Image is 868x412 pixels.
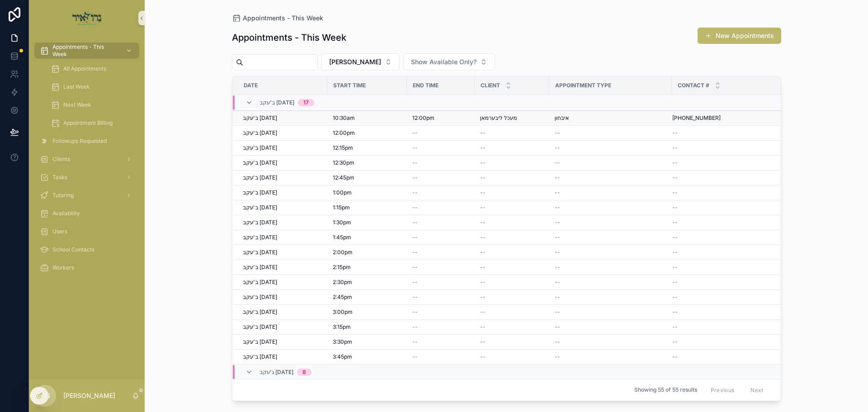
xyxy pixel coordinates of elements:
[480,114,517,122] span: מעכל ליבערמאן
[555,219,560,226] span: --
[480,323,544,331] a: --
[333,159,401,166] a: 12:30pm
[412,323,469,331] a: --
[412,279,469,286] a: --
[34,260,139,276] a: Workers
[672,353,678,360] span: --
[412,264,469,271] a: --
[333,234,351,241] span: 1:45pm
[243,129,322,137] a: ב'עקב [DATE]
[52,43,118,58] span: Appointments - This Week
[243,159,278,166] span: ב'עקב [DATE]
[672,114,721,122] span: [PHONE_NUMBER]
[333,308,401,316] a: 3:00pm
[412,129,469,137] a: --
[333,204,401,211] a: 1:15pm
[555,219,666,226] a: --
[333,159,354,166] span: 12:30pm
[555,204,666,211] a: --
[260,369,294,376] span: ג'עקב [DATE]
[480,219,486,226] span: --
[555,234,560,241] span: --
[480,159,486,166] span: --
[480,144,486,152] span: --
[672,264,776,271] a: --
[333,353,352,360] span: 3:45pm
[672,219,678,226] span: --
[243,114,278,122] span: ב'עקב [DATE]
[480,264,486,271] span: --
[411,57,476,66] span: Show Available Only?
[52,137,107,145] span: Followups Requested
[412,308,469,316] a: --
[672,323,776,331] a: --
[555,294,666,301] a: --
[34,169,139,185] a: Tasks
[243,129,278,137] span: ב'עקב [DATE]
[333,323,401,331] a: 3:15pm
[480,159,544,166] a: --
[243,204,322,211] a: ב'עקב [DATE]
[412,204,418,211] span: --
[480,338,544,346] a: --
[555,323,666,331] a: --
[412,144,469,152] a: --
[555,174,666,181] a: --
[45,79,139,95] a: Last Week
[480,204,486,211] span: --
[243,353,322,360] a: ב'עקב [DATE]
[480,129,486,137] span: --
[333,219,401,226] a: 1:30pm
[480,249,544,256] a: --
[34,223,139,240] a: Users
[412,323,418,331] span: --
[555,323,560,331] span: --
[480,189,544,196] a: --
[329,57,381,66] span: [PERSON_NAME]
[480,279,486,286] span: --
[672,249,776,256] a: --
[243,234,322,241] a: ב'עקב [DATE]
[243,219,322,226] a: ב'עקב [DATE]
[243,144,322,152] a: ב'עקב [DATE]
[63,119,113,127] span: Appointment Billing
[634,387,697,394] span: Showing 55 of 55 results
[243,338,322,346] a: ב'עקב [DATE]
[243,159,322,166] a: ב'עקב [DATE]
[555,189,560,196] span: --
[303,99,309,106] div: 17
[412,114,469,122] a: 12:00pm
[412,144,418,152] span: --
[480,129,544,137] a: --
[672,234,776,241] a: --
[480,114,544,122] a: מעכל ליבערמאן
[260,99,295,106] span: ב'עקב [DATE]
[412,249,469,256] a: --
[480,279,544,286] a: --
[672,294,678,301] span: --
[555,159,560,166] span: --
[672,308,776,316] a: --
[333,189,401,196] a: 1:00pm
[333,338,352,346] span: 3:30pm
[412,189,469,196] a: --
[480,189,486,196] span: --
[555,159,666,166] a: --
[412,353,418,360] span: --
[243,308,278,316] span: ב'עקב [DATE]
[555,174,560,181] span: --
[52,246,94,253] span: School Contacts
[672,174,678,181] span: --
[34,43,139,59] a: Appointments - This Week
[333,219,351,226] span: 1:30pm
[555,204,560,211] span: --
[555,279,560,286] span: --
[698,28,781,44] a: New Appointments
[480,234,486,241] span: --
[72,11,102,25] img: App logo
[333,308,353,316] span: 3:00pm
[672,234,678,241] span: --
[243,279,278,286] span: ב'עקב [DATE]
[412,159,469,166] a: --
[45,97,139,113] a: Next Week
